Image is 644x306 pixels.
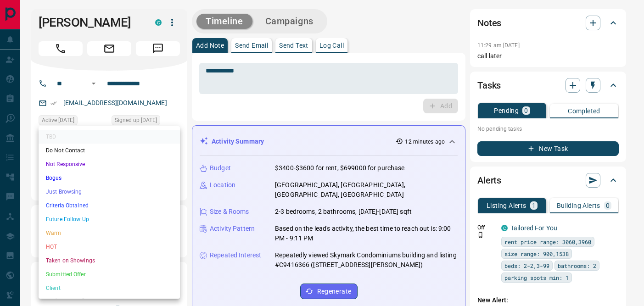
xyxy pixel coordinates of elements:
[39,254,180,267] li: Taken on Showings
[39,157,180,171] li: Not Responsive
[39,226,180,240] li: Warm
[39,171,180,185] li: Bogus
[39,240,180,254] li: HOT
[39,144,180,157] li: Do Not Contact
[39,212,180,226] li: Future Follow Up
[39,185,180,199] li: Just Browsing
[39,281,180,295] li: Client
[39,267,180,281] li: Submitted Offer
[39,199,180,212] li: Criteria Obtained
